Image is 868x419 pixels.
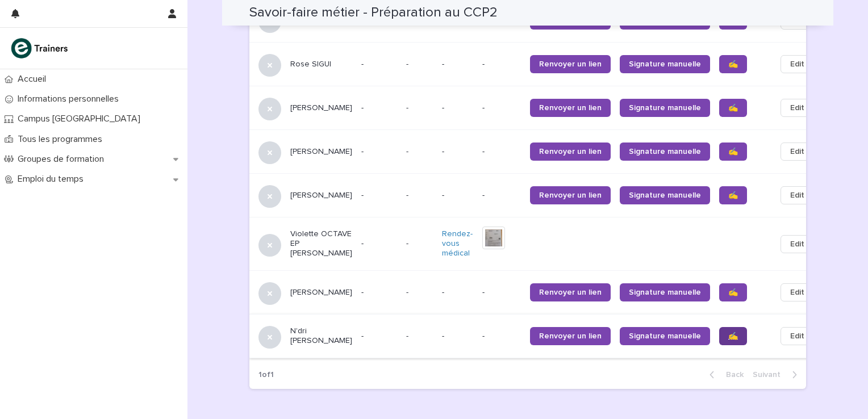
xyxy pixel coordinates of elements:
[13,174,93,185] p: Emploi du temps
[482,332,521,341] p: -
[700,370,748,380] button: Back
[442,103,473,113] p: -
[530,327,611,345] a: Renvoyer un lien
[290,288,352,298] p: [PERSON_NAME]
[629,288,701,296] span: Signature manuelle
[442,191,473,200] p: -
[790,190,804,201] span: Edit
[728,60,738,68] span: ✍️
[629,332,701,340] span: Signature manuelle
[719,327,747,345] a: ✍️
[781,186,814,204] button: Edit
[482,191,521,200] p: -
[781,143,814,161] button: Edit
[620,186,710,204] a: Signature manuelle
[442,147,473,157] p: -
[728,148,738,156] span: ✍️
[406,286,411,298] p: -
[781,55,814,73] button: Edit
[719,371,744,379] span: Back
[728,288,738,296] span: ✍️
[442,288,473,298] p: -
[13,114,149,124] p: Campus [GEOGRAPHIC_DATA]
[290,147,352,157] p: [PERSON_NAME]
[539,332,602,340] span: Renvoyer un lien
[748,370,806,380] button: Next
[482,147,521,157] p: -
[719,99,747,117] a: ✍️
[249,130,832,174] tr: [PERSON_NAME]--- --Renvoyer un lienSignature manuelle✍️Edit
[790,146,804,157] span: Edit
[290,60,352,69] p: Rose SIGUI
[539,104,602,112] span: Renvoyer un lien
[530,143,611,161] a: Renvoyer un lien
[361,239,397,249] p: -
[249,271,832,315] tr: [PERSON_NAME]--- --Renvoyer un lienSignature manuelle✍️Edit
[290,326,352,346] p: N'dri [PERSON_NAME]
[781,283,814,301] button: Edit
[249,86,832,130] tr: [PERSON_NAME]--- --Renvoyer un lienSignature manuelle✍️Edit
[406,188,411,200] p: -
[13,134,111,145] p: Tous les programmes
[406,145,411,157] p: -
[406,237,411,249] p: -
[539,288,602,296] span: Renvoyer un lien
[620,283,710,301] a: Signature manuelle
[290,191,352,200] p: [PERSON_NAME]
[719,143,747,161] a: ✍️
[790,238,804,250] span: Edit
[530,283,611,301] a: Renvoyer un lien
[13,154,113,165] p: Groupes de formation
[442,60,473,69] p: -
[620,327,710,345] a: Signature manuelle
[482,60,521,69] p: -
[482,288,521,298] p: -
[482,103,521,113] p: -
[790,102,804,114] span: Edit
[290,103,352,113] p: [PERSON_NAME]
[249,361,283,389] p: 1 of 1
[790,330,804,342] span: Edit
[249,174,832,217] tr: [PERSON_NAME]--- --Renvoyer un lienSignature manuelle✍️Edit
[629,191,701,199] span: Signature manuelle
[530,186,611,204] a: Renvoyer un lien
[728,332,738,340] span: ✍️
[9,37,72,60] img: K0CqGN7SDeD6s4JG8KQk
[442,229,473,258] a: Rendez-vous médical
[249,217,832,271] tr: Violette OCTAVE EP [PERSON_NAME]--- Rendez-vous médical Edit
[620,55,710,73] a: Signature manuelle
[719,283,747,301] a: ✍️
[361,147,397,157] p: -
[781,327,814,345] button: Edit
[406,329,411,341] p: -
[361,191,397,200] p: -
[406,57,411,69] p: -
[249,43,832,86] tr: Rose SIGUI--- --Renvoyer un lienSignature manuelle✍️Edit
[790,287,804,298] span: Edit
[629,104,701,112] span: Signature manuelle
[361,332,397,341] p: -
[406,101,411,113] p: -
[719,186,747,204] a: ✍️
[539,60,602,68] span: Renvoyer un lien
[719,55,747,73] a: ✍️
[539,191,602,199] span: Renvoyer un lien
[13,94,128,104] p: Informations personnelles
[728,104,738,112] span: ✍️
[530,99,611,117] a: Renvoyer un lien
[361,60,397,69] p: -
[781,235,814,253] button: Edit
[620,143,710,161] a: Signature manuelle
[781,99,814,117] button: Edit
[13,74,55,85] p: Accueil
[629,60,701,68] span: Signature manuelle
[442,332,473,341] p: -
[361,103,397,113] p: -
[361,288,397,298] p: -
[249,5,498,21] h2: Savoir-faire métier - Préparation au CCP2
[728,191,738,199] span: ✍️
[539,148,602,156] span: Renvoyer un lien
[530,55,611,73] a: Renvoyer un lien
[629,148,701,156] span: Signature manuelle
[290,229,352,258] p: Violette OCTAVE EP [PERSON_NAME]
